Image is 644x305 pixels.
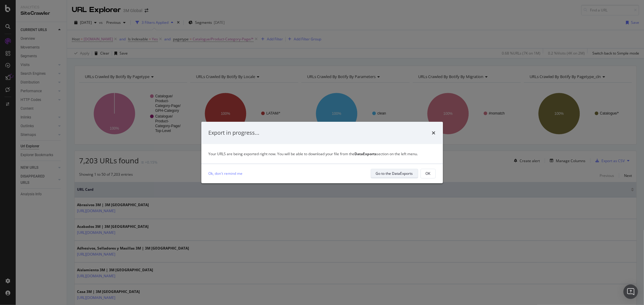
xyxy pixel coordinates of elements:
[209,170,243,177] a: Ok, don't remind me
[355,151,377,156] strong: DataExports
[426,171,431,176] div: OK
[376,171,413,176] div: Go to the DataExports
[201,122,443,183] div: modal
[209,151,436,156] div: Your URLS are being exported right now. You will be able to download your file from the
[421,169,436,178] button: OK
[623,285,638,299] div: Open Intercom Messenger
[371,169,418,178] button: Go to the DataExports
[355,151,418,156] span: section on the left menu.
[209,129,260,137] div: Export in progress...
[432,129,436,137] div: times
